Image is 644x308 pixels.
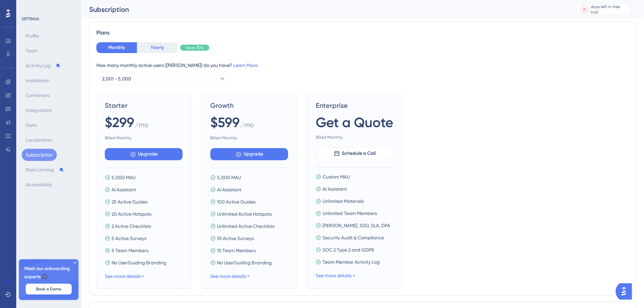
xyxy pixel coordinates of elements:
[105,148,183,160] button: Upgrade
[112,259,166,267] span: No UserGuiding Branding
[323,209,377,217] span: Unlimited Team Members
[217,198,256,206] span: 100 Active Guides
[210,274,249,279] a: See more details >
[22,45,42,57] button: Team
[112,222,151,230] span: 2 Active Checklists
[316,273,355,278] a: See more details >
[210,135,288,141] span: Billed Monthly
[89,5,559,14] div: Subscription
[22,149,57,161] button: Subscription
[243,150,263,158] span: Upgrade
[217,259,272,267] span: No UserGuiding Branding
[22,16,76,22] div: SETTINGS
[102,75,131,83] span: 2,001 - 5,000
[112,234,146,242] span: 5 Active Surveys
[112,186,136,194] span: AI Assistant
[137,42,177,53] button: Yearly
[316,113,393,132] span: Get a Quote
[105,135,183,141] span: Billed Monthly
[112,198,147,206] span: 25 Active Guides
[22,30,43,42] button: Profile
[240,120,254,133] span: / mo
[233,63,258,68] a: Learn More
[217,210,272,218] span: Unlimited Active Hotspots
[22,104,56,116] button: Integrations
[112,173,136,182] span: 5,000 MAU
[217,173,241,182] span: 5,000 MAU
[323,258,380,266] span: Team Member Activity Log
[22,74,53,87] button: Installation
[96,61,629,69] div: How many monthly active users ([PERSON_NAME]) do you have?
[323,197,364,205] span: Unlimited Materials
[210,148,288,160] button: Upgrade
[323,246,374,254] span: SOC 2 Type 2 and GDPR
[210,113,240,132] span: $599
[316,147,393,160] button: Schedule a Call
[316,135,393,140] span: Billed Monthly
[105,101,183,110] span: Starter
[316,101,393,110] span: Enterprise
[135,120,148,133] span: / mo
[96,72,232,86] button: 2,001 - 5,000
[96,42,137,53] button: Monthly
[22,89,53,101] button: Containers
[112,246,148,255] span: 5 Team Members
[342,149,376,158] span: Schedule a Call
[217,186,241,194] span: AI Assistant
[112,210,151,218] span: 20 Active Hotspots
[591,4,628,15] div: days left in free trial
[24,265,73,281] span: Meet our onboarding experts 🎧
[217,234,254,242] span: 10 Active Surveys
[323,173,350,181] span: Custom MAU
[210,101,288,110] span: Growth
[105,274,144,279] a: See more details >
[323,234,384,242] span: Security Audit & Compliance
[26,284,72,294] button: Book a Demo
[323,185,347,193] span: AI Assistant
[616,281,636,302] iframe: UserGuiding AI Assistant Launcher
[22,60,65,72] button: Activity Log
[138,150,158,158] span: Upgrade
[323,221,390,230] span: [PERSON_NAME], SSO, SLA, DPA
[217,246,256,255] span: 15 Team Members
[217,222,275,230] span: Unlimited Active Checklists
[105,113,134,132] span: $299
[22,134,56,146] button: Localization
[96,29,629,37] div: Plans
[36,286,61,292] span: Book a Demo
[22,164,68,176] button: Rate Limiting
[22,179,56,191] button: Accessibility
[186,45,204,50] span: Save 30%
[22,119,41,131] button: Data
[583,7,586,12] div: 0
